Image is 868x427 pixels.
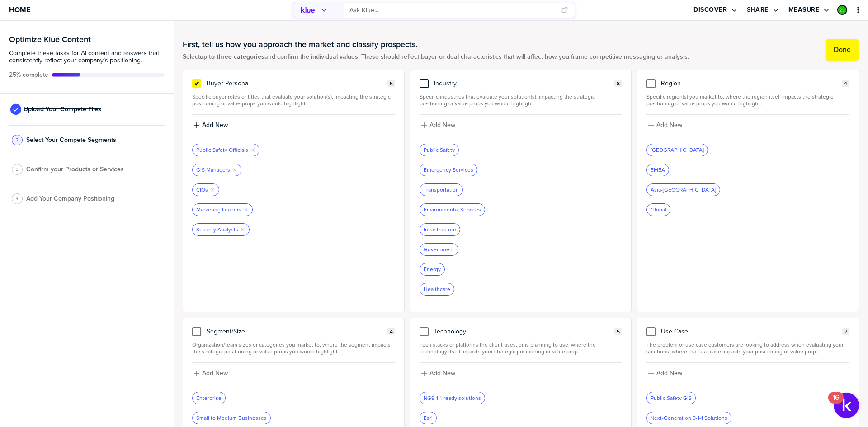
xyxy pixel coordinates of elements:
span: 2 [16,136,19,143]
span: 4 [390,328,393,335]
span: Upload Your Compete Files [24,106,101,113]
button: Done [826,39,859,61]
span: 5 [390,80,393,87]
span: 7 [844,328,847,335]
button: Remove Tag [232,167,237,173]
div: 16 [833,398,839,409]
button: Open Resource Center, 16 new notifications [834,393,859,418]
label: Add New [202,121,228,129]
label: Measure [788,6,820,14]
button: Add New [646,368,849,378]
input: Ask Klue... [349,3,556,18]
a: Edit Profile [836,4,848,16]
span: Specific industries that evaluate your solution(s), impacting the strategic positioning or value ... [420,94,623,107]
span: Select Your Compete Segments [26,136,116,144]
label: Done [834,45,851,54]
span: 5 [617,328,620,335]
span: Tech stacks or platforms the client uses, or is planning to use, where the technology itself impa... [420,342,623,355]
label: Add New [429,121,455,129]
label: Discover [693,6,727,14]
img: 68efa1eb0dd1966221c28eaef6eec194-sml.png [838,6,846,14]
label: Add New [656,121,682,129]
span: The problem or use case customers are looking to address when evaluating your solutions, where th... [646,342,849,355]
span: Buyer Persona [207,80,248,87]
button: Add New [646,120,849,130]
button: Remove Tag [240,227,245,232]
span: Region [661,80,681,87]
button: Add New [420,368,623,378]
span: Active [9,71,48,79]
span: Specific region(s) you market to, where the region itself impacts the strategic positioning or va... [646,94,849,107]
span: Home [9,6,30,14]
button: Remove Tag [210,187,215,192]
span: 4 [16,195,19,202]
button: Remove Tag [243,207,249,212]
h1: First, tell us how you approach the market and classify prospects. [183,39,689,50]
label: Add New [429,369,455,377]
h3: Optimize Klue Content [9,35,165,43]
label: Add New [656,369,682,377]
button: Add New [192,120,395,130]
span: 4 [844,80,847,87]
label: Share [747,6,769,14]
label: Add New [202,369,228,377]
span: Segment/Size [207,328,245,335]
span: Add Your Company Positioning [26,195,114,202]
div: Zev L. [837,5,847,15]
span: 3 [16,166,19,173]
span: Use Case [661,328,688,335]
span: Industry [434,80,457,87]
strong: up to three categories [200,52,264,61]
button: Add New [192,368,395,378]
span: Specific buyer roles or titles that evaluate your solution(s), impacting the strategic positionin... [192,94,395,107]
span: Complete these tasks for AI content and answers that consistently reflect your company’s position... [9,50,165,64]
button: Add New [420,120,623,130]
span: Confirm your Products or Services [26,166,124,173]
span: Organization/team sizes or categories you market to, where the segment impacts the strategic posi... [192,342,395,355]
span: 8 [617,80,620,87]
button: Remove Tag [250,147,255,153]
span: Technology [434,328,466,335]
span: Select and confirm the individual values. These should reflect buyer or deal characteristics that... [183,53,689,61]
